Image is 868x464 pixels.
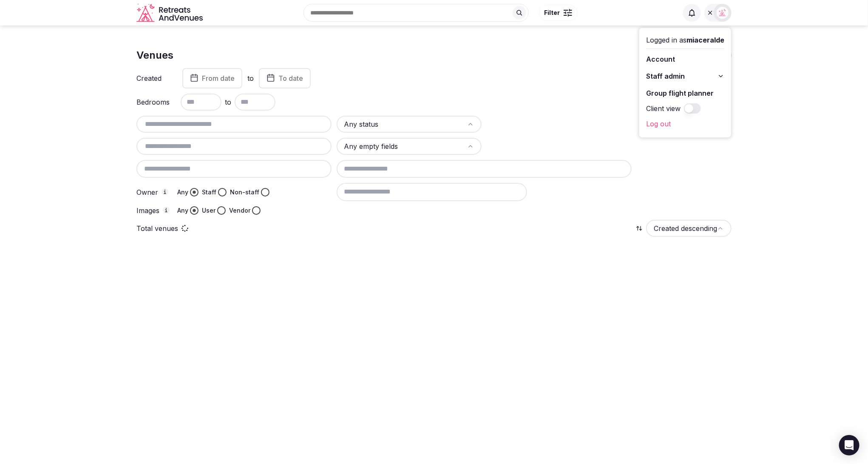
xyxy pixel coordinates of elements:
a: Visit the homepage [136,3,204,23]
label: User [202,206,216,215]
h1: Venues [136,48,173,63]
button: Owner [162,188,168,195]
a: Account [646,52,724,66]
span: to [225,97,231,107]
label: to [247,74,254,83]
div: Open Intercom Messenger [839,435,859,455]
label: Vendor [229,206,250,215]
img: miaceralde [717,7,729,19]
button: Filter [539,5,578,21]
label: Images [136,207,170,214]
label: Created [136,75,170,82]
div: Logged in as [646,35,724,45]
label: Non-staff [230,188,259,196]
label: Client view [646,103,681,114]
label: Staff [202,188,216,196]
label: Any [177,206,188,215]
button: To date [259,68,311,88]
label: Owner [136,188,170,196]
span: Staff admin [646,71,685,81]
p: Total venues [136,224,178,233]
span: From date [202,74,235,83]
label: Any [177,188,188,196]
span: To date [278,74,303,83]
a: Group flight planner [646,86,724,100]
span: Filter [545,9,560,17]
label: Bedrooms [136,99,170,105]
a: Log out [646,117,724,131]
button: Images [163,207,170,213]
button: Staff admin [646,69,724,83]
span: miaceralde [686,36,724,44]
svg: Retreats and Venues company logo [136,3,204,23]
button: From date [182,68,242,88]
